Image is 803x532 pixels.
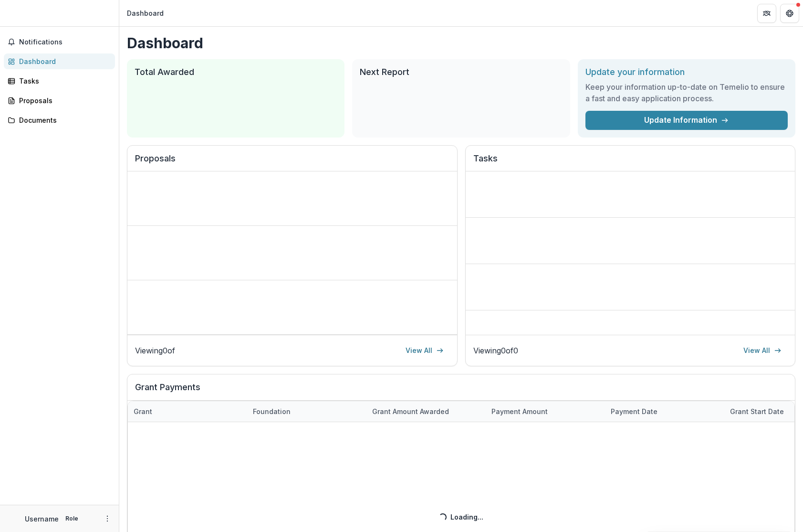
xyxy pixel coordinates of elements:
[123,6,167,20] nav: breadcrumb
[400,343,449,358] a: View All
[4,93,115,108] a: Proposals
[473,345,518,356] p: Viewing 0 of 0
[473,153,788,171] h2: Tasks
[4,73,115,89] a: Tasks
[19,38,111,46] span: Notifications
[4,53,115,69] a: Dashboard
[135,153,449,171] h2: Proposals
[19,115,107,125] div: Documents
[127,34,795,52] h1: Dashboard
[585,111,788,130] a: Update Information
[135,67,337,77] h2: Total Awarded
[585,81,788,104] h3: Keep your information up-to-date on Temelio to ensure a fast and easy application process.
[135,382,787,400] h2: Grant Payments
[4,112,115,128] a: Documents
[19,96,107,106] div: Proposals
[780,4,799,23] button: Get Help
[25,514,59,524] p: Username
[19,56,107,66] div: Dashboard
[738,343,787,358] a: View All
[585,67,788,77] h2: Update your information
[4,34,115,50] button: Notifications
[757,4,776,23] button: Partners
[63,514,81,523] p: Role
[360,67,562,77] h2: Next Report
[102,513,113,524] button: More
[135,345,175,356] p: Viewing 0 of
[127,8,164,18] div: Dashboard
[19,76,107,86] div: Tasks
